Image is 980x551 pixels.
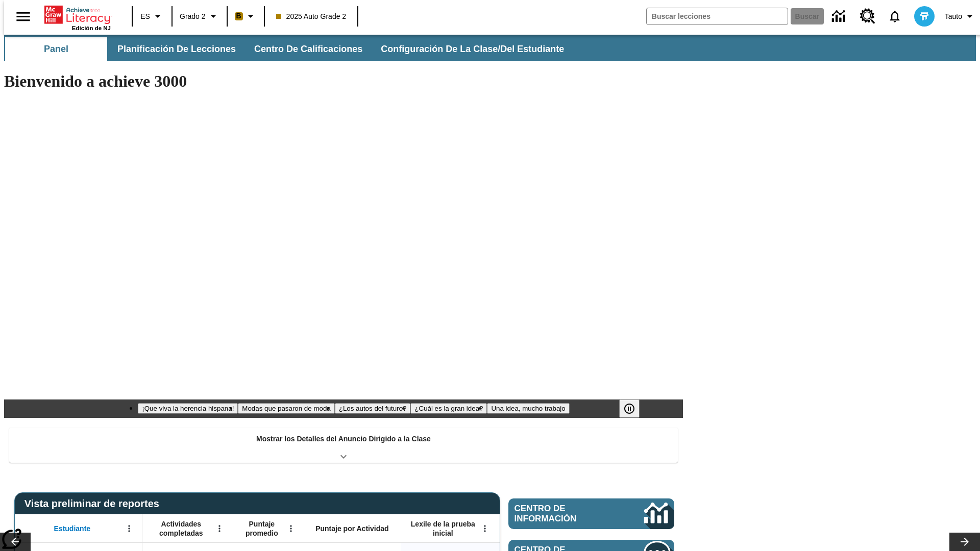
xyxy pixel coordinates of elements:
[335,403,411,414] button: Diapositiva 3 ¿Los autos del futuro?
[945,11,962,22] span: Tauto
[276,11,347,22] span: 2025 Auto Grade 2
[4,72,683,91] h1: Bienvenido a achieve 3000
[231,7,261,26] button: Boost El color de la clase es anaranjado claro. Cambiar el color de la clase.
[4,37,573,61] div: Subbarra de navegación
[4,35,976,61] div: Subbarra de navegación
[908,3,941,30] button: Escoja un nuevo avatar
[109,37,244,61] button: Planificación de lecciones
[647,8,788,24] input: Buscar campo
[949,533,980,551] button: Carrusel de lecciones, seguir
[256,434,431,444] p: Mostrar los Detalles del Anuncio Dirigido a la Clase
[315,524,388,533] span: Puntaje por Actividad
[514,504,610,524] span: Centro de información
[212,521,227,536] button: Abrir menú
[941,7,980,26] button: Perfil/Configuración
[180,11,206,22] span: Grado 2
[477,521,493,536] button: Abrir menú
[148,519,215,538] span: Actividades completadas
[238,403,334,414] button: Diapositiva 2 Modas que pasaron de moda
[406,519,480,538] span: Lexile de la prueba inicial
[44,5,111,25] a: Portada
[9,428,678,463] div: Mostrar los Detalles del Anuncio Dirigido a la Clase
[136,7,168,26] button: Lenguaje: ES, Selecciona un idioma
[487,403,569,414] button: Diapositiva 5 Una idea, mucho trabajo
[5,37,107,61] button: Panel
[8,2,38,32] button: Abrir el menú lateral
[236,10,241,22] span: B
[44,4,111,31] div: Portada
[619,399,640,418] button: Pausar
[72,25,111,31] span: Edición de NJ
[138,403,238,414] button: Diapositiva 1 ¡Que viva la herencia hispana!
[176,7,224,26] button: Grado: Grado 2, Elige un grado
[914,6,935,27] img: avatar image
[881,3,908,30] a: Notificaciones
[508,498,674,529] a: Centro de información
[237,519,286,538] span: Puntaje promedio
[826,3,854,31] a: Centro de información
[246,37,371,61] button: Centro de calificaciones
[373,37,572,61] button: Configuración de la clase/del estudiante
[140,11,150,22] span: ES
[854,3,881,30] a: Centro de recursos, Se abrirá en una pestaña nueva.
[54,524,91,533] span: Estudiante
[24,498,164,510] span: Vista preliminar de reportes
[410,403,487,414] button: Diapositiva 4 ¿Cuál es la gran idea?
[619,399,650,418] div: Pausar
[121,521,137,536] button: Abrir menú
[283,521,299,536] button: Abrir menú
